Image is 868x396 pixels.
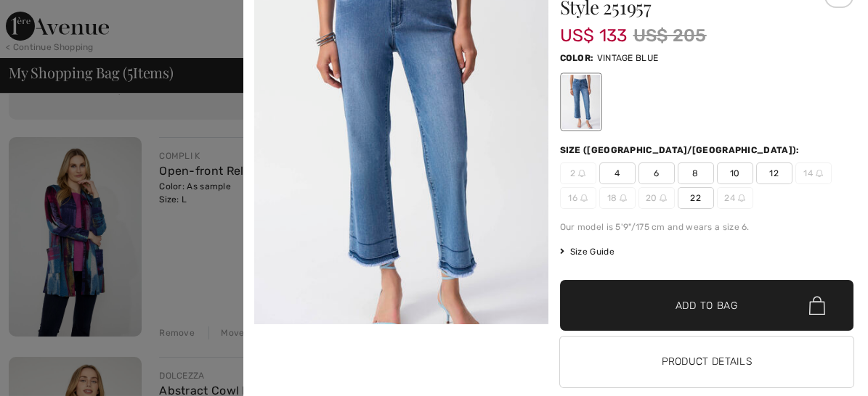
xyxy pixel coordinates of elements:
[717,187,753,209] span: 24
[560,187,596,209] span: 16
[795,162,832,184] span: 14
[560,11,628,46] span: US$ 133
[676,298,738,313] span: Add to Bag
[560,144,803,157] div: Size ([GEOGRAPHIC_DATA]/[GEOGRAPHIC_DATA]):
[738,194,745,202] img: ring-m.svg
[580,194,588,202] img: ring-m.svg
[633,22,707,49] span: US$ 205
[717,162,753,184] span: 10
[578,170,585,177] img: ring-m.svg
[561,75,599,129] div: VINTAGE BLUE
[560,337,854,387] button: Product Details
[756,162,792,184] span: 12
[560,162,596,184] span: 2
[599,187,636,209] span: 18
[678,187,714,209] span: 22
[660,194,667,202] img: ring-m.svg
[560,220,854,234] div: Our model is 5'9"/175 cm and wears a size 6.
[560,245,615,258] span: Size Guide
[678,162,714,184] span: 8
[560,280,854,331] button: Add to Bag
[809,296,825,315] img: Bag.svg
[816,170,823,177] img: ring-m.svg
[638,162,675,184] span: 6
[638,187,675,209] span: 20
[560,53,594,63] span: Color:
[597,53,659,63] span: VINTAGE BLUE
[33,10,62,23] span: Help
[599,162,636,184] span: 4
[620,194,627,202] img: ring-m.svg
